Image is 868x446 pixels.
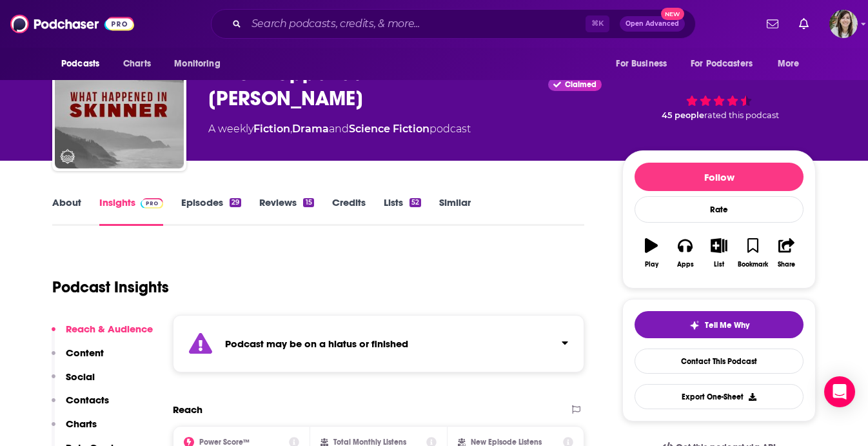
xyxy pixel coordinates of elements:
[409,198,421,207] div: 52
[292,123,329,135] a: Drama
[778,261,795,269] div: Share
[622,48,816,128] div: 63 45 peoplerated this podcast
[181,196,241,226] a: Episodes29
[824,376,855,407] div: Open Intercom Messenger
[439,196,471,226] a: Similar
[123,55,151,73] span: Charts
[616,55,667,73] span: For Business
[661,8,684,20] span: New
[635,384,804,409] button: Export One-Sheet
[165,52,237,76] button: open menu
[565,81,597,88] span: Claimed
[689,320,700,330] img: tell me why sparkle
[736,230,769,276] button: Bookmark
[770,230,804,276] button: Share
[61,55,99,73] span: Podcasts
[66,418,97,430] p: Charts
[303,198,313,207] div: 15
[635,349,804,374] a: Contact This Podcast
[66,370,95,383] p: Social
[173,315,584,372] section: Click to expand status details
[620,16,685,32] button: Open AdvancedNew
[55,39,184,168] img: What Happened in Skinner
[174,55,220,73] span: Monitoring
[66,347,104,359] p: Content
[626,21,679,27] span: Open Advanced
[230,198,241,207] div: 29
[691,55,753,73] span: For Podcasters
[332,196,366,226] a: Credits
[635,196,804,223] div: Rate
[66,394,109,406] p: Contacts
[52,347,104,370] button: Content
[173,403,202,416] h2: Reach
[829,10,858,38] span: Logged in as devinandrade
[52,323,153,347] button: Reach & Audience
[778,55,800,73] span: More
[668,230,702,276] button: Apps
[794,13,814,35] a: Show notifications dropdown
[384,196,421,226] a: Lists52
[52,196,81,226] a: About
[682,52,771,76] button: open menu
[52,370,95,394] button: Social
[829,10,858,38] img: User Profile
[141,198,163,208] img: Podchaser Pro
[769,52,816,76] button: open menu
[714,261,724,269] div: List
[762,13,784,35] a: Show notifications dropdown
[738,261,768,269] div: Bookmark
[607,52,683,76] button: open menu
[259,196,313,226] a: Reviews15
[10,12,134,36] img: Podchaser - Follow, Share and Rate Podcasts
[211,9,696,39] div: Search podcasts, credits, & more...
[662,110,704,120] span: 45 people
[635,163,804,191] button: Follow
[586,15,609,32] span: ⌘ K
[52,394,109,418] button: Contacts
[208,121,471,137] div: A weekly podcast
[635,230,668,276] button: Play
[635,311,804,338] button: tell me why sparkleTell Me Why
[349,123,429,135] a: Science Fiction
[52,52,116,76] button: open menu
[829,10,858,38] button: Show profile menu
[115,52,159,76] a: Charts
[52,278,169,297] h1: Podcast Insights
[99,196,163,226] a: InsightsPodchaser Pro
[246,14,586,34] input: Search podcasts, credits, & more...
[225,338,408,350] strong: Podcast may be on a hiatus or finished
[329,123,349,135] span: and
[702,230,736,276] button: List
[290,123,292,135] span: ,
[705,320,749,330] span: Tell Me Why
[645,261,658,269] div: Play
[253,123,290,135] a: Fiction
[52,418,97,441] button: Charts
[677,261,694,269] div: Apps
[66,323,153,335] p: Reach & Audience
[704,110,779,120] span: rated this podcast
